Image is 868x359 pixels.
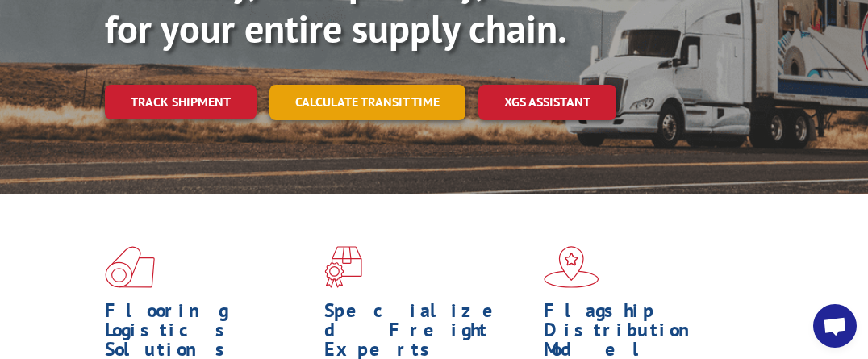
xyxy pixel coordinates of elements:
[544,246,599,288] img: xgs-icon-flagship-distribution-model-red
[269,85,465,119] a: Calculate transit time
[813,304,857,348] div: Open chat
[478,85,616,119] a: XGS ASSISTANT
[324,246,362,288] img: xgs-icon-focused-on-flooring-red
[105,246,155,288] img: xgs-icon-total-supply-chain-intelligence-red
[105,85,257,119] a: Track shipment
